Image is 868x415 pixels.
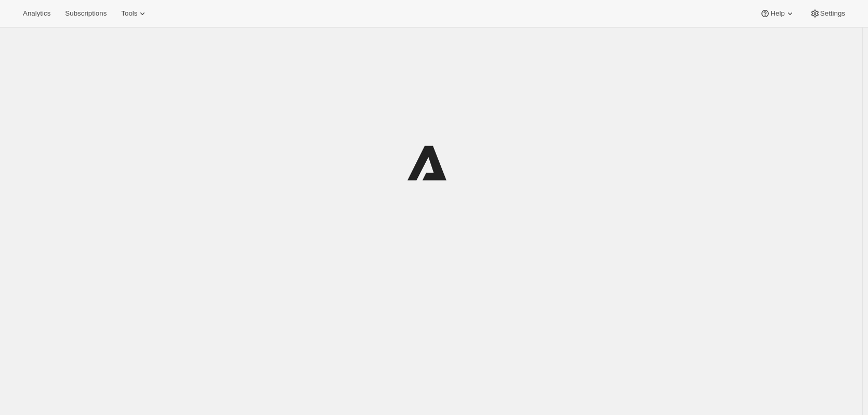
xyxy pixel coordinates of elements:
[820,9,845,18] span: Settings
[121,9,137,18] span: Tools
[17,6,57,21] button: Analytics
[23,9,50,18] span: Analytics
[115,6,154,21] button: Tools
[770,9,784,18] span: Help
[59,6,113,21] button: Subscriptions
[804,6,851,21] button: Settings
[754,6,801,21] button: Help
[65,9,107,18] span: Subscriptions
